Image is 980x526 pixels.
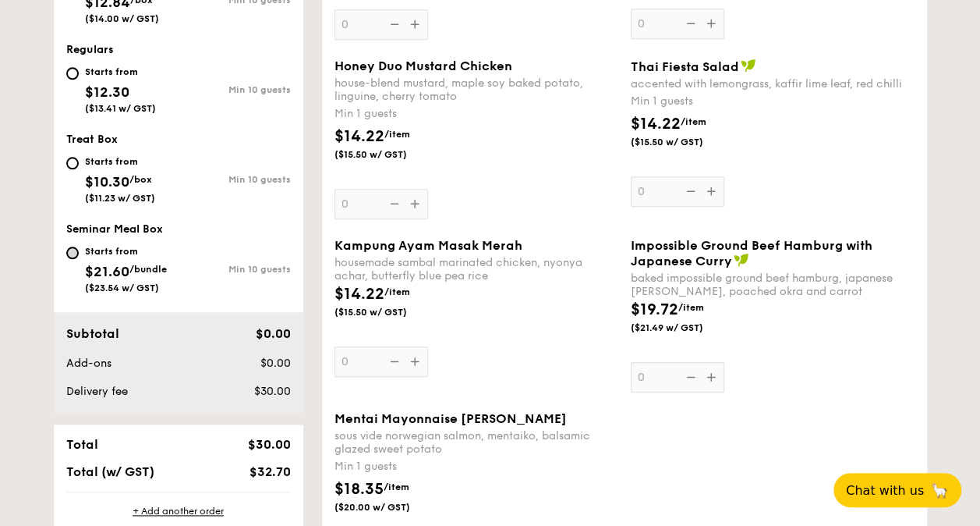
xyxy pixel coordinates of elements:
[334,480,384,499] span: $18.35
[85,173,129,190] span: $10.30
[334,127,384,146] span: $14.22
[85,84,129,101] span: $12.30
[253,385,290,398] span: $30.00
[129,174,152,185] span: /box
[85,66,156,78] div: Starts from
[66,505,291,517] div: + Add another order
[66,464,154,479] span: Total (w/ GST)
[66,385,128,398] span: Delivery fee
[179,84,291,95] div: Min 10 guests
[334,238,522,253] span: Kampung Ayam Masak Merah
[631,322,737,334] span: ($21.49 w/ GST)
[85,103,156,114] span: ($13.41 w/ GST)
[66,437,98,452] span: Total
[247,437,290,452] span: $30.00
[930,482,949,499] span: 🦙
[334,148,440,161] span: ($15.50 w/ GST)
[66,326,119,341] span: Subtotal
[734,253,749,267] img: icon-vegan.f8ff3823.svg
[678,302,704,313] span: /item
[334,429,618,456] div: sous vide norwegian salmon, mentaiko, balsamic glazed sweet potato
[334,411,567,426] span: Mentai Mayonnaise [PERSON_NAME]
[66,222,163,236] span: Seminar Meal Box
[66,247,79,259] input: Starts from$21.60/bundle($23.54 w/ GST)Min 10 guests
[334,285,384,304] span: $14.22
[85,263,129,280] span: $21.60
[66,157,79,169] input: Starts from$10.30/box($11.23 w/ GST)Min 10 guests
[631,136,737,148] span: ($15.50 w/ GST)
[334,59,512,73] span: Honey Duo Mustard Chicken
[631,272,915,298] div: baked impossible ground beef hamburg, japanese [PERSON_NAME], poached okra and carrot
[85,283,159,293] span: ($23.54 w/ GST)
[631,115,681,133] span: $14.22
[85,155,155,168] div: Starts from
[334,256,618,283] div: housemade sambal marinated chicken, nyonya achar, butterfly blue pea rice
[384,482,409,492] span: /item
[255,326,290,341] span: $0.00
[846,483,924,498] span: Chat with us
[66,357,111,370] span: Add-ons
[384,129,410,140] span: /item
[631,59,739,74] span: Thai Fiesta Salad
[249,464,290,479] span: $32.70
[334,306,440,318] span: ($15.50 w/ GST)
[334,76,618,103] div: house-blend mustard, maple soy baked potato, linguine, cherry tomato
[334,106,618,122] div: Min 1 guests
[384,286,410,297] span: /item
[85,245,167,258] div: Starts from
[833,473,961,507] button: Chat with us🦙
[85,13,159,24] span: ($14.00 w/ GST)
[741,59,756,73] img: icon-vegan.f8ff3823.svg
[66,133,118,146] span: Treat Box
[334,459,618,474] div: Min 1 guests
[631,77,915,91] div: accented with lemongrass, kaffir lime leaf, red chilli
[631,94,915,109] div: Min 1 guests
[631,238,872,268] span: Impossible Ground Beef Hamburg with Japanese Curry
[681,116,706,127] span: /item
[66,67,79,80] input: Starts from$12.30($13.41 w/ GST)Min 10 guests
[129,264,167,275] span: /bundle
[260,357,290,370] span: $0.00
[179,264,291,275] div: Min 10 guests
[179,174,291,185] div: Min 10 guests
[66,43,114,56] span: Regulars
[334,501,440,514] span: ($20.00 w/ GST)
[85,193,155,204] span: ($11.23 w/ GST)
[631,300,678,319] span: $19.72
